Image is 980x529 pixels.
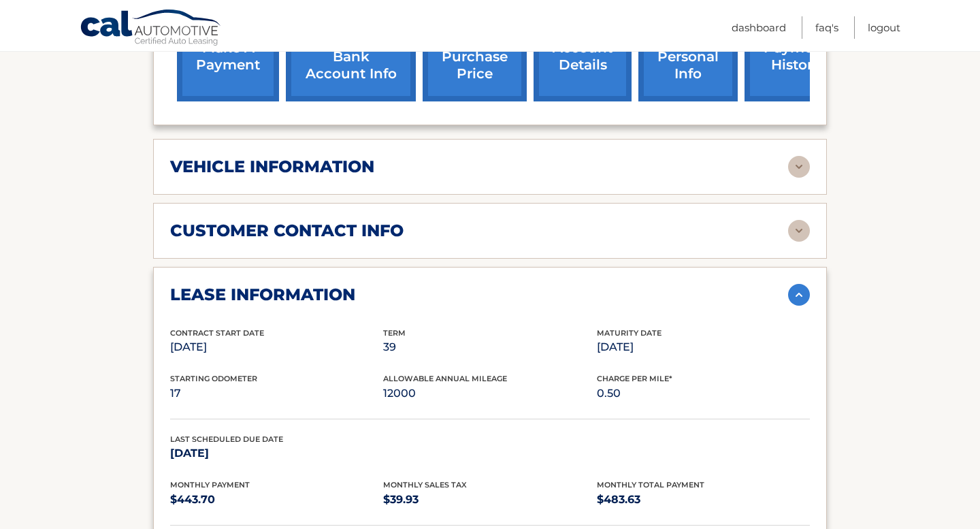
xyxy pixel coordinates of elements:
a: account details [534,12,632,101]
h2: customer contact info [170,221,404,241]
a: make a payment [177,12,279,101]
p: 39 [383,338,596,357]
img: accordion-rest.svg [788,220,810,242]
p: [DATE] [170,338,383,357]
a: payment history [745,12,847,101]
p: 12000 [383,384,596,403]
a: FAQ's [815,16,838,39]
span: Monthly Total Payment [597,480,704,490]
h2: lease information [170,285,355,305]
p: $39.93 [383,490,596,509]
span: Monthly Payment [170,480,250,490]
img: accordion-rest.svg [788,156,810,178]
p: [DATE] [597,338,810,357]
h2: vehicle information [170,157,374,177]
a: update personal info [638,12,738,101]
span: Term [383,328,406,338]
span: Last Scheduled Due Date [170,434,283,444]
p: 0.50 [597,384,810,403]
span: Contract Start Date [170,328,264,338]
span: Allowable Annual Mileage [383,374,507,383]
p: [DATE] [170,444,383,463]
a: Dashboard [732,16,786,39]
span: Monthly Sales Tax [383,480,467,490]
img: accordion-active.svg [788,284,810,306]
a: Cal Automotive [80,9,223,48]
p: $443.70 [170,490,383,509]
p: $483.63 [597,490,810,509]
a: request purchase price [423,12,527,101]
span: Charge Per Mile* [597,374,672,383]
a: Logout [868,16,900,39]
span: Starting Odometer [170,374,257,383]
span: Maturity Date [597,328,661,338]
a: Add/Remove bank account info [286,12,416,101]
p: 17 [170,384,383,403]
